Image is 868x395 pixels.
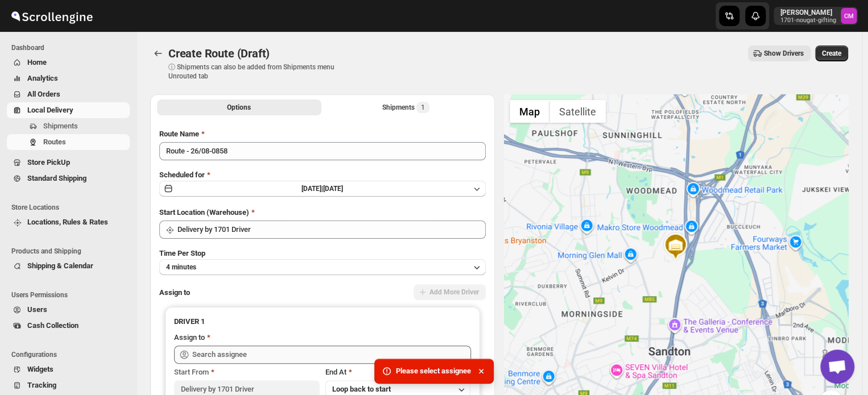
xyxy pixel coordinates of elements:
span: Create [822,49,841,58]
span: Standard Shipping [27,174,86,182]
span: Shipping & Calendar [27,261,93,270]
button: Selected Shipments [324,99,488,115]
button: All Orders [7,86,130,102]
span: Please select assignee [396,365,471,377]
button: Home [7,55,130,70]
span: 4 minutes [166,263,196,272]
p: [PERSON_NAME] [780,8,836,17]
input: Search location [177,221,486,239]
button: Shipments [7,118,130,134]
img: ScrollEngine [9,2,94,30]
span: Store Locations [11,203,131,212]
span: Users Permissions [11,290,131,300]
button: Tracking [7,377,130,393]
button: Create [815,45,848,61]
span: Scheduled for [159,171,205,179]
button: Routes [150,45,166,61]
h3: DRIVER 1 [174,316,471,327]
span: Local Delivery [27,106,73,114]
span: Tracking [27,381,56,389]
span: [DATE] [323,185,343,193]
button: Analytics [7,70,130,86]
span: Widgets [27,365,53,373]
button: User menu [774,7,858,25]
button: Show Drivers [748,45,811,61]
a: Open chat [820,350,854,384]
span: Start From [174,368,209,376]
input: Search assignee [192,346,471,364]
button: Widgets [7,361,130,377]
span: Start Location (Warehouse) [159,208,249,217]
span: 1 [421,103,425,112]
button: Show satellite imagery [549,100,606,123]
span: Route Name [159,130,199,138]
span: Assign to [159,288,190,297]
span: Dashboard [11,43,131,52]
span: Options [227,103,251,112]
button: Cash Collection [7,318,130,334]
span: Routes [43,138,66,146]
span: Time Per Stop [159,249,205,257]
span: Show Drivers [764,49,804,58]
span: Cash Collection [27,321,78,330]
span: Loop back to start [332,385,391,393]
span: Store PickUp [27,158,70,167]
span: Create Route (Draft) [168,47,270,60]
button: [DATE]|[DATE] [159,181,486,197]
button: All Route Options [157,99,321,115]
button: Show street map [510,100,549,123]
span: [DATE] | [301,185,323,193]
span: Cleo Moyo [841,8,857,24]
button: Locations, Rules & Rates [7,214,130,230]
span: All Orders [27,90,60,98]
span: Products and Shipping [11,247,131,256]
span: Users [27,305,47,314]
div: End At [325,367,471,378]
span: Locations, Rules & Rates [27,218,108,226]
div: Shipments [382,102,429,113]
p: 1701-nougat-gifting [780,17,836,24]
button: Routes [7,134,130,150]
span: Home [27,58,47,66]
button: 4 minutes [159,259,486,275]
button: Users [7,302,130,318]
span: Analytics [27,74,58,82]
span: Configurations [11,350,131,359]
input: Eg: Bengaluru Route [159,142,486,160]
text: CM [844,13,854,20]
button: Shipping & Calendar [7,258,130,274]
div: Assign to [174,332,205,343]
p: ⓘ Shipments can also be added from Shipments menu Unrouted tab [168,63,348,81]
span: Shipments [43,122,78,130]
